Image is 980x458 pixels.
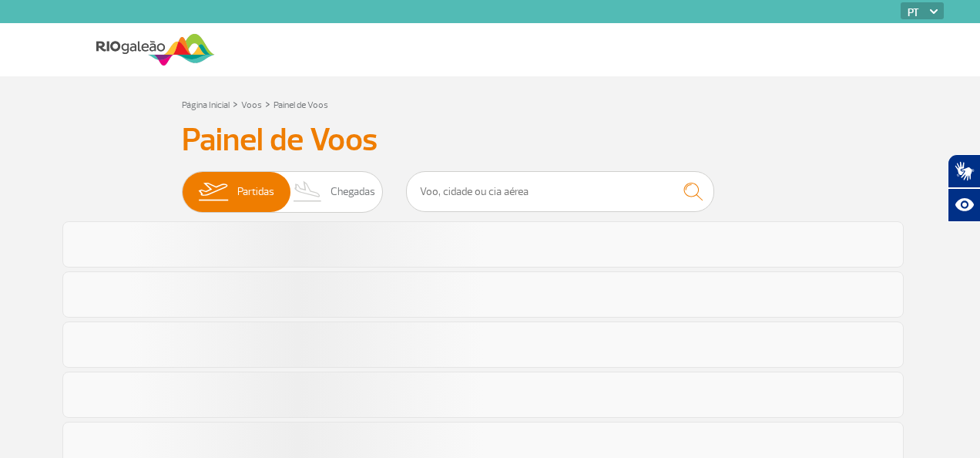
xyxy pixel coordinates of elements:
[948,188,980,222] button: Abrir recursos assistivos.
[285,172,331,212] img: slider-desembarque
[233,95,238,113] a: >
[331,172,375,212] span: Chegadas
[237,172,274,212] span: Partidas
[241,99,262,111] a: Voos
[182,121,798,160] h3: Painel de Voos
[182,99,230,111] a: Página Inicial
[265,95,270,113] a: >
[948,154,980,188] button: Abrir tradutor de língua de sinais.
[274,99,328,111] a: Painel de Voos
[189,172,237,212] img: slider-embarque
[406,171,714,212] input: Voo, cidade ou cia aérea
[948,154,980,222] div: Plugin de acessibilidade da Hand Talk.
